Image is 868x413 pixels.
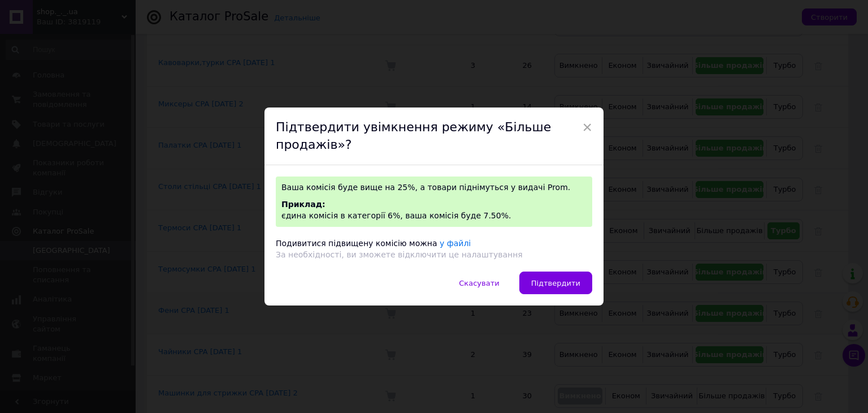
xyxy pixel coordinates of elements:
span: Підтвердити [531,279,580,287]
span: єдина комісія в категорії 6%, ваша комісія буде 7.50%. [281,211,511,220]
span: Скасувати [459,279,499,287]
span: × [582,118,592,137]
span: За необхідності, ви зможете відключити це налаштування [276,250,523,259]
a: у файлі [440,239,471,248]
button: Підтвердити [519,272,592,294]
div: Підтвердити увімкнення режиму «Більше продажів»? [264,107,604,166]
button: Скасувати [447,272,511,294]
span: Подивитися підвищену комісію можна [276,239,437,248]
span: Приклад: [281,200,325,209]
span: Ваша комісія буде вище на 25%, а товари піднімуться у видачі Prom. [281,183,570,192]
